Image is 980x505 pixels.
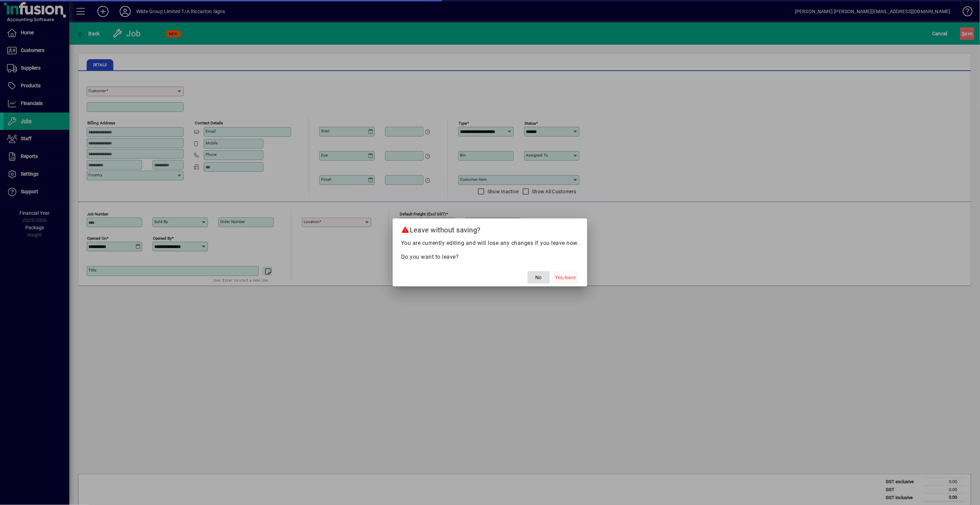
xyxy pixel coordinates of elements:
button: Yes, leave [553,271,579,284]
h2: Leave without saving? [393,219,587,239]
span: No [536,274,542,281]
button: No [528,271,550,284]
p: You are currently editing and will lose any changes if you leave now. [401,239,579,247]
p: Do you want to leave? [401,253,579,261]
span: Yes, leave [555,274,576,281]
